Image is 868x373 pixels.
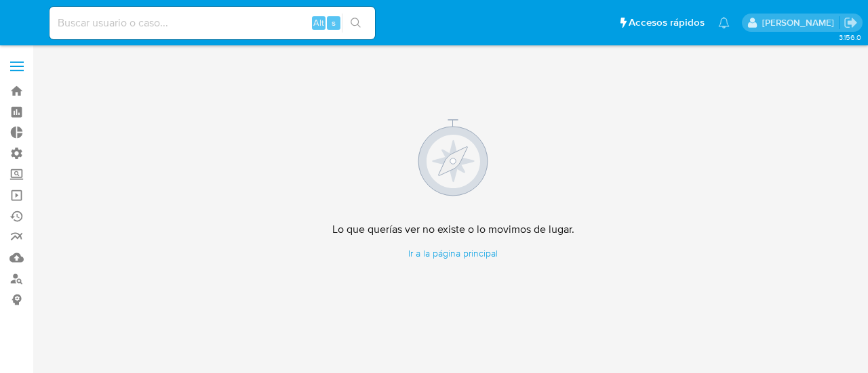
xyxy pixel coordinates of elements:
[844,16,858,30] a: Salir
[332,223,574,236] h4: Lo que querías ver no existe o lo movimos de lugar.
[50,14,375,32] input: Buscar usuario o caso...
[342,14,370,32] button: search-icon
[313,16,324,29] span: Alt
[332,247,574,260] a: Ir a la página principal
[332,16,336,29] span: s
[629,16,705,30] span: Accesos rápidos
[718,17,730,28] a: Notificaciones
[762,16,839,29] p: rociodaniela.benavidescatalan@mercadolibre.cl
